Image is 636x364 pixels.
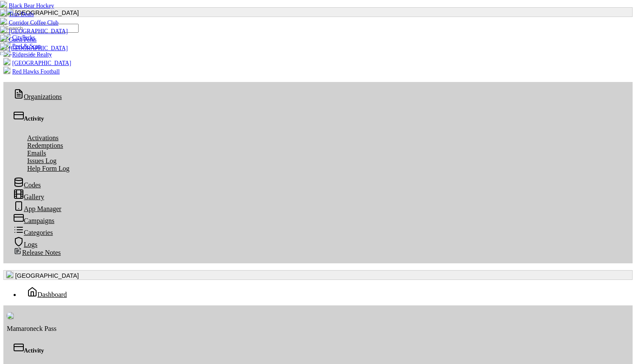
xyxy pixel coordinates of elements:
a: Gallery [7,192,51,202]
a: Redemptions [20,141,70,150]
a: Ridgeside Realty [3,51,52,58]
button: [GEOGRAPHIC_DATA] [3,270,633,280]
a: Campaigns [7,216,61,226]
img: placeholder-img.jpg [7,312,629,319]
a: Codes [7,180,48,190]
a: App Manager [7,204,68,214]
img: 0SBPtshqTvrgEtdEgrWk70gKnUHZpYRm94MZ5hDb.png [6,271,13,278]
a: Release Notes [7,248,68,257]
a: Categories [7,228,59,237]
a: [GEOGRAPHIC_DATA] [3,60,71,66]
a: Help Form Log [20,164,76,173]
a: Issues Log [20,156,63,166]
img: UvwXJMpi3zTF1NL6z0MrguGCGojMqrs78ysOqfof.png [7,312,14,319]
a: Logs [7,240,44,249]
a: Red Hawks Football [3,68,60,75]
a: Activations [20,133,65,143]
img: B4TTOcektNnJKTnx2IcbGdeHDbTXjfJiwl6FNTjm.png [3,67,10,73]
div: Activity [14,342,622,354]
div: Mamaroneck Pass [7,325,629,333]
img: LcHXC8OmAasj0nmL6Id6sMYcOaX2uzQAQ5e8h748.png [3,58,10,65]
a: Organizations [7,92,68,102]
a: Emails [20,148,53,158]
div: Activity [14,110,622,122]
a: Dashboard [20,290,73,299]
